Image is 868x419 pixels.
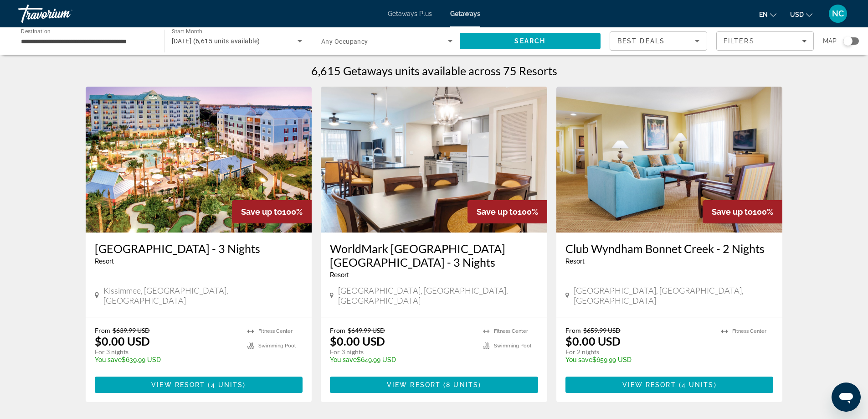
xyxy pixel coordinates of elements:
span: ( ) [676,381,717,388]
span: Resort [330,271,349,279]
span: Filters [724,37,755,45]
p: For 3 nights [95,348,239,356]
span: From [330,326,345,334]
span: 4 units [211,381,243,388]
span: en [759,11,768,18]
button: Search [460,33,601,49]
span: NC [832,9,844,18]
button: Change currency [790,8,812,21]
p: $649.99 USD [330,356,474,363]
span: Fitness Center [732,328,766,334]
p: $0.00 USD [330,334,385,348]
span: ( ) [205,381,246,388]
span: Resort [565,258,585,265]
span: From [565,326,581,334]
span: USD [790,11,804,18]
span: You save [95,356,122,363]
iframe: Button to launch messaging window [832,383,861,412]
span: Best Deals [617,37,665,45]
span: View Resort [622,381,676,388]
span: [GEOGRAPHIC_DATA], [GEOGRAPHIC_DATA], [GEOGRAPHIC_DATA] [574,285,774,305]
span: ( ) [441,381,481,388]
span: $659.99 USD [583,326,621,334]
span: Fitness Center [258,328,293,334]
button: View Resort(8 units) [330,377,538,393]
img: Calypso Cay Resort - 3 Nights [86,87,312,233]
button: User Menu [826,4,850,23]
span: You save [330,356,357,363]
h1: 6,615 Getaways units available across 75 Resorts [311,64,557,78]
span: $639.99 USD [113,326,150,334]
p: $0.00 USD [565,334,621,348]
span: You save [565,356,592,363]
button: View Resort(4 units) [565,377,774,393]
span: Swimming Pool [494,343,531,349]
span: Resort [95,258,114,265]
span: Save up to [477,207,518,217]
p: For 2 nights [565,348,713,356]
p: $659.99 USD [565,356,713,363]
span: Map [823,35,837,47]
button: Filters [716,31,814,51]
span: Swimming Pool [258,343,296,349]
span: Search [514,37,545,45]
span: Save up to [241,207,282,217]
span: Fitness Center [494,328,528,334]
span: 8 units [446,381,478,388]
button: Change language [759,8,776,21]
span: View Resort [151,381,205,388]
button: View Resort(4 units) [95,377,303,393]
a: WorldMark [GEOGRAPHIC_DATA] [GEOGRAPHIC_DATA] - 3 Nights [330,242,538,269]
span: Any Occupancy [321,38,368,45]
p: For 3 nights [330,348,474,356]
span: Save up to [712,207,753,217]
a: Club Wyndham Bonnet Creek - 2 Nights [565,242,774,255]
span: Destination [21,28,51,34]
div: 100% [232,200,312,223]
span: Kissimmee, [GEOGRAPHIC_DATA], [GEOGRAPHIC_DATA] [103,285,303,305]
div: 100% [467,200,547,223]
span: From [95,326,110,334]
span: [GEOGRAPHIC_DATA], [GEOGRAPHIC_DATA], [GEOGRAPHIC_DATA] [338,285,538,305]
mat-select: Sort by [617,36,699,47]
span: 4 units [682,381,714,388]
input: Select destination [21,36,152,47]
span: $649.99 USD [348,326,385,334]
p: $0.00 USD [95,334,150,348]
a: Getaways [450,10,480,17]
span: [DATE] (6,615 units available) [172,37,260,45]
a: [GEOGRAPHIC_DATA] - 3 Nights [95,242,303,255]
span: Start Month [172,28,202,35]
a: Travorium [18,2,109,26]
img: WorldMark Orlando Kingstown Reef - 3 Nights [321,87,547,233]
a: Getaways Plus [388,10,432,17]
p: $639.99 USD [95,356,239,363]
img: Club Wyndham Bonnet Creek - 2 Nights [556,87,783,233]
span: View Resort [387,381,441,388]
div: 100% [703,200,782,223]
